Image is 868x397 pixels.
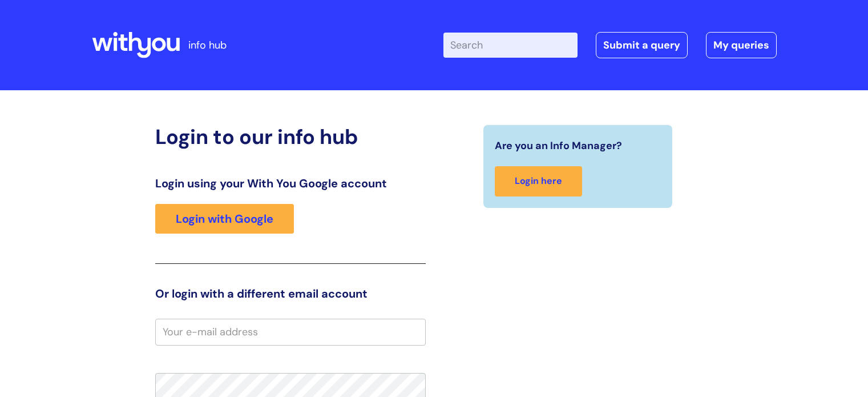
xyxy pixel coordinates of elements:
[155,125,426,149] h2: Login to our info hub
[443,33,578,58] input: Search
[155,287,426,300] h3: Or login with a different email account
[495,137,622,155] span: Are you an Info Manager?
[155,204,294,234] a: Login with Google
[155,319,426,345] input: Your e-mail address
[596,32,688,58] a: Submit a query
[155,177,426,190] h3: Login using your With You Google account
[495,166,582,197] a: Login here
[188,36,227,54] p: info hub
[706,32,777,58] a: My queries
